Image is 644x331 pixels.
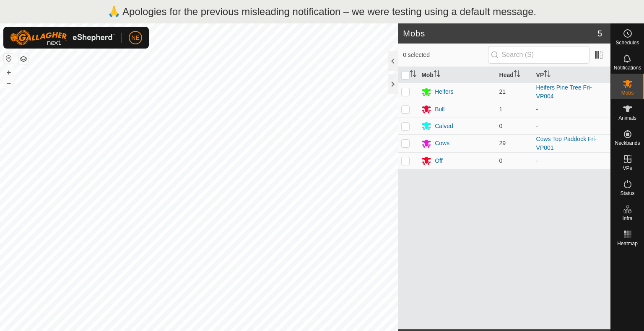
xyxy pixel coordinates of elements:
div: Cows [435,139,449,148]
td: - [533,152,610,169]
a: Cows Top Paddock Fri-VP001 [536,136,597,151]
img: Gallagher Logo [10,30,115,45]
input: Search (S) [488,46,589,64]
span: Schedules [615,40,639,45]
button: Reset Map [4,54,14,64]
span: 5 [597,27,602,40]
p-sorticon: Activate to sort [514,72,520,78]
th: Mob [418,67,496,83]
span: NE [131,33,139,42]
p-sorticon: Activate to sort [434,72,440,78]
span: Animals [618,115,636,121]
div: Calved [435,122,453,131]
a: Heifers Pine Tree Fri-VP004 [536,84,592,100]
span: 1 [499,106,503,113]
div: Bull [435,105,444,114]
p-sorticon: Activate to sort [544,72,551,78]
span: Status [620,191,634,196]
span: VPs [623,166,632,171]
span: 29 [499,140,506,146]
p: 🙏 Apologies for the previous misleading notification – we were testing using a default message. [108,4,537,19]
th: VP [533,67,610,83]
span: Heatmap [617,241,638,246]
h2: Mobs [403,28,597,38]
td: - [533,101,610,118]
span: 21 [499,88,506,95]
p-sorticon: Activate to sort [410,72,416,78]
span: Notifications [614,65,641,70]
span: 0 selected [403,51,488,59]
button: + [4,67,14,77]
span: 0 [499,123,503,129]
div: Heifers [435,87,453,96]
div: Off [435,157,442,165]
th: Head [496,67,533,83]
span: Neckbands [615,141,640,146]
span: Mobs [621,90,634,95]
td: - [533,118,610,134]
button: – [4,78,14,88]
span: Infra [622,216,632,221]
span: 0 [499,157,503,164]
button: Map Layers [18,54,29,64]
